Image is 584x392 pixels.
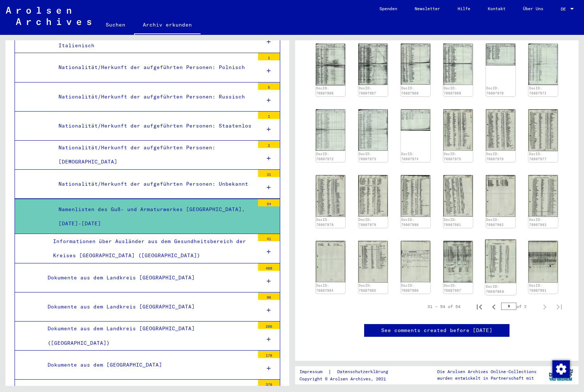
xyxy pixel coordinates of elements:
a: DocID: 70807974 [401,152,419,161]
p: wurden entwickelt in Partnerschaft mit [437,375,536,381]
div: 378 [258,380,280,387]
a: DocID: 70807966 [316,86,334,95]
div: 266 [258,322,280,329]
img: Arolsen_neg.svg [6,7,91,25]
div: 2 [258,141,280,148]
a: DocID: 70807985 [359,283,376,292]
img: 001.jpg [486,44,515,65]
div: Namenlisten des Guß- und Armaturwerkes [GEOGRAPHIC_DATA], [DATE]-[DATE] [53,202,254,231]
div: 31 – 54 of 54 [427,303,460,310]
div: Nationalität/Herkunft der aufgeführten Personen: [DEMOGRAPHIC_DATA] [53,141,254,169]
img: 001.jpg [485,239,516,283]
div: Nationalität/Herkunft der aufgeführten Personen: Russisch [53,90,254,104]
a: Datenschutzerklärung [331,368,397,376]
a: DocID: 70807968 [401,86,419,95]
img: 001.jpg [358,44,388,85]
a: DocID: 70807980 [401,218,419,227]
div: Dokumente aus dem Landkreis [GEOGRAPHIC_DATA] [42,300,254,314]
div: Zustimmung ändern [552,360,569,377]
a: DocID: 70807986 [401,283,419,292]
img: 001.jpg [316,109,345,151]
button: Next page [537,299,552,314]
div: Informationen über Ausländer aus dem Gesundheitsbereich der Kreises [GEOGRAPHIC_DATA] ([GEOGRAPHI... [48,234,254,263]
a: DocID: 70807977 [529,152,547,161]
div: 1 [258,112,280,119]
a: DocID: 70807987 [444,283,461,292]
img: 001.jpg [528,175,558,217]
a: DocID: 70807970 [486,86,504,95]
img: 001.jpg [401,109,430,131]
a: DocID: 70807973 [359,152,376,161]
a: Suchen [97,16,134,33]
img: 001.jpg [528,44,558,85]
a: DocID: 70807983 [529,218,547,227]
div: 178 [258,351,280,358]
p: Die Arolsen Archives Online-Collections [437,368,536,375]
a: DocID: 70807984 [316,283,334,292]
div: Dokumente aus dem Landkreis [GEOGRAPHIC_DATA] ([GEOGRAPHIC_DATA]) [42,322,254,350]
img: 001.jpg [443,109,473,151]
img: 001.jpg [401,44,430,85]
a: DocID: 70807991 [529,283,547,292]
img: 001.jpg [528,109,558,151]
div: 31 [258,170,280,177]
a: DocID: 70807972 [316,152,334,161]
div: 41 [258,234,280,241]
img: 001.jpg [528,241,558,283]
div: of 2 [501,303,537,310]
img: 001.jpg [316,175,345,217]
img: 001.jpg [401,175,430,217]
img: 001.jpg [316,44,345,85]
p: Copyright © Arolsen Archives, 2021 [299,376,397,382]
button: First page [472,299,487,314]
img: 001.jpg [358,241,388,283]
img: 001.jpg [401,241,430,282]
img: yv_logo.png [547,366,575,384]
a: Impressum [299,368,328,376]
a: DocID: 70807967 [359,86,376,95]
a: DocID: 70807971 [529,86,547,95]
div: Nationalität/Herkunft der aufgeführten Personen: Polnisch [53,60,254,74]
div: Dokumente aus dem Landkreis [GEOGRAPHIC_DATA] [42,271,254,285]
a: DocID: 70807976 [486,152,504,161]
a: DocID: 70807982 [486,218,504,227]
img: 001.jpg [443,44,473,85]
a: See comments created before [DATE] [381,327,492,334]
img: 001.jpg [316,241,345,282]
img: 001.jpg [486,109,515,151]
a: Archiv erkunden [134,16,201,35]
button: Previous page [487,299,501,314]
a: DocID: 70807981 [444,218,461,227]
img: 001.jpg [443,175,473,217]
div: 1 [258,53,280,60]
div: 5 [258,82,280,90]
img: 001.jpg [486,175,515,217]
div: Dokumente aus dem [GEOGRAPHIC_DATA] [42,358,254,372]
div: | [299,368,397,376]
div: Nationalität/Herkunft der aufgeführten Personen: Staatenlos [53,119,254,133]
img: Zustimmung ändern [552,360,570,378]
button: Last page [552,299,567,314]
div: Nationalität/Herkunft der aufgeführten Personen: Unbekannt [53,177,254,191]
a: DocID: 70807978 [316,218,334,227]
span: DE [561,7,569,12]
a: DocID: 70807988 [486,284,504,294]
img: 001.jpg [358,109,388,151]
a: DocID: 70807975 [444,152,461,161]
a: DocID: 70807979 [359,218,376,227]
div: 54 [258,199,280,206]
img: 001.jpg [358,175,388,217]
img: 001.jpg [443,241,473,283]
div: 96 [258,292,280,300]
a: DocID: 70807969 [444,86,461,95]
div: 409 [258,263,280,271]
